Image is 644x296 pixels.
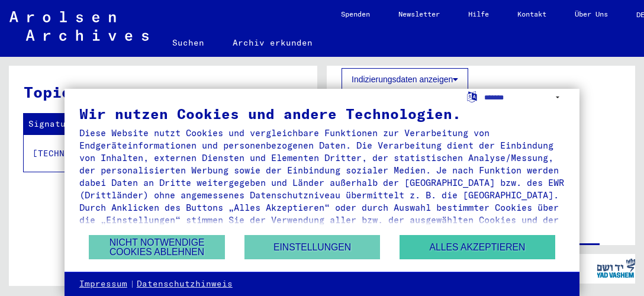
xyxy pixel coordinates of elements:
th: Signature [24,114,108,134]
button: Nicht notwendige Cookies ablehnen [89,235,225,259]
label: Sprache auswählen [466,91,478,102]
button: Alles akzeptieren [400,235,555,259]
a: Datenschutzhinweis [137,278,233,290]
img: yv_logo.png [594,253,638,283]
div: Diese Website nutzt Cookies und vergleichbare Funktionen zur Verarbeitung von Endgeräteinformatio... [79,127,565,251]
div: Wir nutzen Cookies und andere Technologien. [79,107,565,121]
select: Sprache auswählen [484,89,565,106]
h3: Topics [24,81,302,104]
button: Einstellungen [244,235,381,259]
a: Suchen [158,28,218,57]
a: Archiv erkunden [218,28,327,57]
button: Indizierungsdaten anzeigen [342,68,468,91]
a: Impressum [79,278,127,290]
td: [TECHNICAL_ID] [24,134,108,172]
img: Arolsen_neg.svg [9,11,149,41]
